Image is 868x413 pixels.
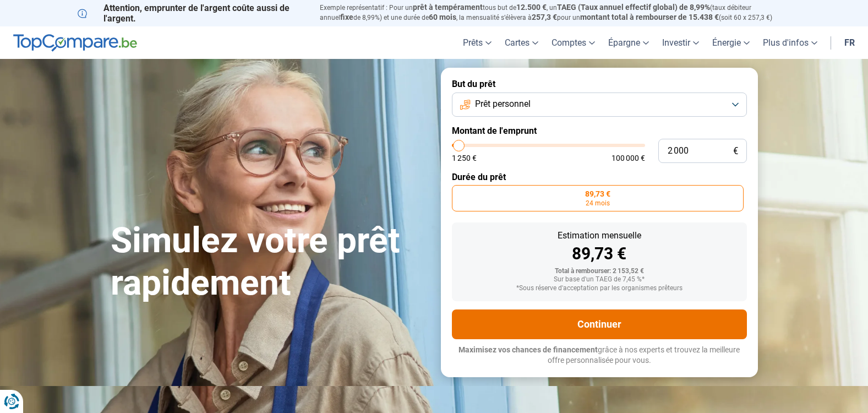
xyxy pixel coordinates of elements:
div: Estimation mensuelle [461,231,738,240]
a: Épargne [602,26,656,59]
label: Montant de l'emprunt [452,126,747,136]
div: Total à rembourser: 2 153,52 € [461,268,738,275]
p: grâce à nos experts et trouvez la meilleure offre personnalisée pour vous. [452,345,747,366]
h1: Simulez votre prêt rapidement [111,220,428,305]
a: Prêts [456,26,498,59]
div: Sur base d'un TAEG de 7,45 %* [461,276,738,284]
span: montant total à rembourser de 15.438 € [580,13,719,21]
span: 89,73 € [585,190,610,198]
span: 1 250 € [452,154,477,162]
a: Investir [656,26,706,59]
span: 24 mois [586,200,610,206]
span: 257,3 € [532,13,557,21]
span: TAEG (Taux annuel effectif global) de 8,99% [557,3,710,12]
a: fr [838,26,861,59]
button: Prêt personnel [452,93,747,117]
p: Exemple représentatif : Pour un tous but de , un (taux débiteur annuel de 8,99%) et une durée de ... [320,3,791,23]
span: 12.500 € [516,3,547,12]
a: Cartes [498,26,545,59]
button: Continuer [452,309,747,339]
a: Comptes [545,26,602,59]
span: 100 000 € [612,154,645,162]
img: TopCompare [13,34,137,52]
a: Plus d'infos [756,26,824,59]
span: 60 mois [429,13,456,21]
span: € [733,146,738,156]
div: 89,73 € [461,246,738,262]
div: *Sous réserve d'acceptation par les organismes prêteurs [461,285,738,292]
span: Maximisez vos chances de financement [458,345,598,354]
span: prêt à tempérament [413,3,483,12]
label: Durée du prêt [452,172,747,182]
p: Attention, emprunter de l'argent coûte aussi de l'argent. [78,3,307,24]
a: Énergie [706,26,756,59]
span: Prêt personnel [475,98,531,110]
span: fixe [340,13,353,21]
label: But du prêt [452,79,747,89]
